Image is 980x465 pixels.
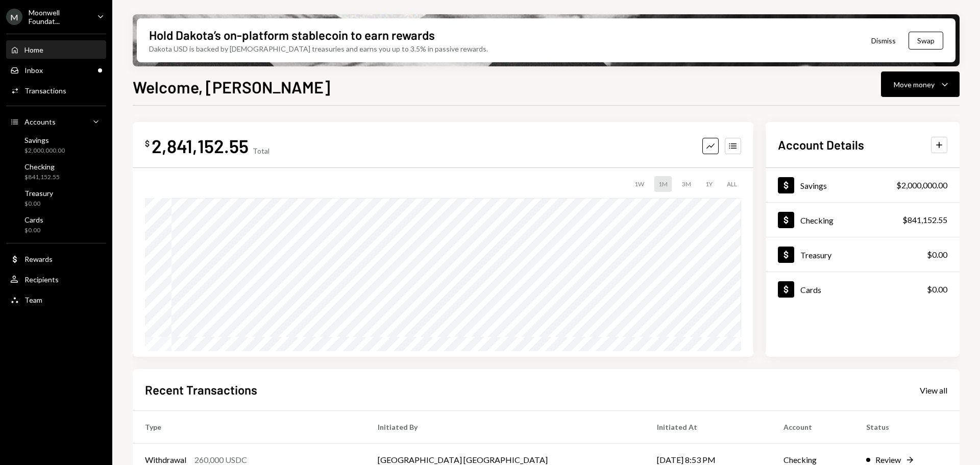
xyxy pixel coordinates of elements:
[771,411,854,444] th: Account
[149,43,488,54] div: Dakota USD is backed by [DEMOGRAPHIC_DATA] treasuries and earns you up to 3.5% in passive rewards.
[6,9,22,25] div: M
[881,71,960,97] button: Move money
[902,214,947,226] div: $841,152.55
[6,212,106,237] a: Cards$0.00
[6,112,106,131] a: Accounts
[766,203,960,237] a: Checking$841,152.55
[24,173,60,182] div: $841,152.55
[6,40,106,59] a: Home
[24,226,43,235] div: $0.00
[6,186,106,210] a: Treasury$0.00
[800,285,821,295] div: Cards
[365,411,645,444] th: Initiated By
[24,296,42,304] div: Team
[6,81,106,100] a: Transactions
[24,136,65,144] div: Savings
[896,179,947,191] div: $2,000,000.00
[859,29,909,53] button: Dismiss
[29,8,89,26] div: Moonwell Foundat...
[24,275,59,284] div: Recipients
[766,237,960,272] a: Treasury$0.00
[24,45,43,54] div: Home
[800,250,831,260] div: Treasury
[6,133,106,157] a: Savings$2,000,000.00
[133,411,365,444] th: Type
[678,176,695,192] div: 3M
[6,61,106,79] a: Inbox
[253,146,269,155] div: Total
[766,168,960,202] a: Savings$2,000,000.00
[778,136,864,153] h2: Account Details
[24,189,53,198] div: Treasury
[909,32,943,50] button: Swap
[145,381,257,398] h2: Recent Transactions
[24,215,43,224] div: Cards
[24,200,53,208] div: $0.00
[920,384,947,396] a: View all
[894,79,935,90] div: Move money
[6,270,106,288] a: Recipients
[149,27,435,43] div: Hold Dakota’s on-platform stablecoin to earn rewards
[24,117,56,126] div: Accounts
[24,146,65,155] div: $2,000,000.00
[927,283,947,296] div: $0.00
[766,272,960,306] a: Cards$0.00
[920,385,947,396] div: View all
[152,134,249,157] div: 2,841,152.55
[630,176,648,192] div: 1W
[645,411,771,444] th: Initiated At
[24,255,53,263] div: Rewards
[6,159,106,184] a: Checking$841,152.55
[24,66,43,75] div: Inbox
[6,290,106,309] a: Team
[6,250,106,268] a: Rewards
[24,162,60,171] div: Checking
[654,176,672,192] div: 1M
[800,181,827,190] div: Savings
[145,138,150,149] div: $
[133,77,330,97] h1: Welcome, [PERSON_NAME]
[701,176,717,192] div: 1Y
[800,215,834,225] div: Checking
[24,86,66,95] div: Transactions
[723,176,741,192] div: ALL
[854,411,960,444] th: Status
[927,249,947,261] div: $0.00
